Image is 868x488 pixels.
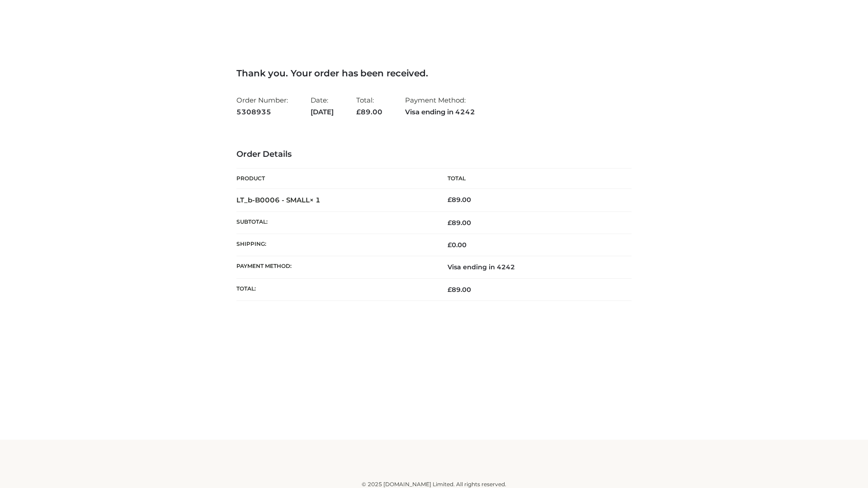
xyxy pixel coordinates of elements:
span: £ [356,108,361,116]
li: Date: [311,92,334,120]
bdi: 0.00 [448,241,467,249]
li: Payment Method: [405,92,475,120]
th: Total [434,169,632,189]
h3: Thank you. Your order has been received. [236,68,632,79]
bdi: 89.00 [448,196,471,204]
span: £ [448,286,452,294]
span: £ [448,219,452,227]
th: Subtotal: [236,211,434,234]
h3: Order Details [236,150,632,160]
th: Payment method: [236,256,434,278]
strong: [DATE] [311,106,334,118]
span: £ [448,241,452,249]
span: £ [448,196,452,204]
span: 89.00 [448,219,471,227]
span: 89.00 [356,108,382,116]
span: 89.00 [448,286,471,294]
th: Total: [236,278,434,300]
li: Order Number: [236,92,288,120]
strong: LT_b-B0006 - SMALL [236,196,321,204]
td: Visa ending in 4242 [434,256,632,278]
th: Product [236,169,434,189]
strong: Visa ending in 4242 [405,106,475,118]
strong: 5308935 [236,106,288,118]
strong: × 1 [310,196,321,204]
th: Shipping: [236,234,434,256]
li: Total: [356,92,382,120]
